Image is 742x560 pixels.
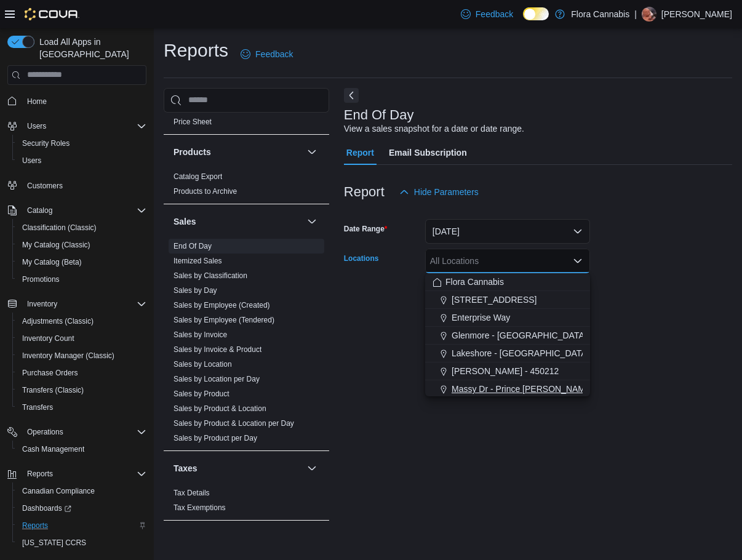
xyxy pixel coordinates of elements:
[17,484,100,498] a: Canadian Compliance
[12,500,151,517] a: Dashboards
[2,118,151,135] button: Users
[27,299,57,309] span: Inventory
[174,271,247,280] a: Sales by Classification
[2,295,151,313] button: Inventory
[305,461,319,476] button: Taxes
[642,7,656,22] div: Claire Godbout
[12,152,151,169] button: Users
[12,254,151,271] button: My Catalog (Beta)
[17,238,146,252] span: My Catalog (Classic)
[174,503,226,512] a: Tax Exemptions
[174,146,211,158] h3: Products
[445,276,504,288] span: Flora Cannabis
[22,240,90,250] span: My Catalog (Classic)
[2,423,151,441] button: Operations
[346,140,374,165] span: Report
[456,2,518,26] a: Feedback
[476,8,513,20] span: Feedback
[174,316,274,324] a: Sales by Employee (Tendered)
[12,219,151,236] button: Classification (Classic)
[174,345,261,354] span: Sales by Invoice & Product
[174,462,197,474] h3: Taxes
[344,122,524,135] div: View a sales snapshot for a date or date range.
[22,274,60,284] span: Promotions
[174,187,237,196] a: Products to Archive
[17,220,102,235] a: Classification (Classic)
[174,300,270,310] span: Sales by Employee (Created)
[17,331,79,346] a: Inventory Count
[17,136,146,151] span: Security Roles
[12,236,151,254] button: My Catalog (Classic)
[164,239,329,450] div: Sales
[17,314,98,329] a: Adjustments (Classic)
[174,330,227,340] span: Sales by Invoice
[425,362,590,380] button: [PERSON_NAME] - 450212
[389,140,467,165] span: Email Subscription
[174,172,222,182] span: Catalog Export
[12,441,151,458] button: Cash Management
[17,535,91,550] a: [US_STATE] CCRS
[2,465,151,482] button: Reports
[305,145,319,159] button: Products
[17,501,146,516] span: Dashboards
[12,399,151,416] button: Transfers
[344,88,359,103] button: Next
[174,215,196,228] h3: Sales
[22,466,146,481] span: Reports
[22,156,41,166] span: Users
[22,334,74,343] span: Inventory Count
[634,7,637,22] p: |
[174,286,217,295] a: Sales by Day
[17,442,146,457] span: Cash Management
[17,383,146,398] span: Transfers (Classic)
[174,433,257,443] span: Sales by Product per Day
[174,146,302,158] button: Products
[174,389,229,399] span: Sales by Product
[174,359,232,369] span: Sales by Location
[17,153,146,168] span: Users
[22,444,84,454] span: Cash Management
[174,241,212,251] span: End Of Day
[22,466,58,481] button: Reports
[174,404,266,414] span: Sales by Product & Location
[174,257,222,265] a: Itemized Sales
[2,202,151,219] button: Catalog
[174,503,226,513] span: Tax Exemptions
[661,7,732,22] p: [PERSON_NAME]
[17,501,76,516] a: Dashboards
[22,203,57,218] button: Catalog
[22,94,52,109] a: Home
[12,482,151,500] button: Canadian Compliance
[27,121,46,131] span: Users
[174,118,212,126] a: Price Sheet
[12,271,151,288] button: Promotions
[22,297,146,311] span: Inventory
[22,538,86,548] span: [US_STATE] CCRS
[22,316,94,326] span: Adjustments (Classic)
[425,273,590,434] div: Choose from the following options
[22,503,71,513] span: Dashboards
[255,48,293,60] span: Feedback
[164,38,228,63] h1: Reports
[12,534,151,551] button: [US_STATE] CCRS
[22,351,114,361] span: Inventory Manager (Classic)
[22,425,146,439] span: Operations
[17,366,83,380] a: Purchase Orders
[27,206,52,215] span: Catalog
[164,169,329,204] div: Products
[174,375,260,383] a: Sales by Location per Day
[344,185,385,199] h3: Report
[22,178,146,193] span: Customers
[22,385,84,395] span: Transfers (Classic)
[236,42,298,66] a: Feedback
[174,215,302,228] button: Sales
[425,380,590,398] button: Massy Dr - Prince [PERSON_NAME] - 450075
[22,119,146,134] span: Users
[17,518,146,533] span: Reports
[17,255,146,270] span: My Catalog (Beta)
[425,273,590,291] button: Flora Cannabis
[22,402,53,412] span: Transfers
[22,203,146,218] span: Catalog
[523,7,549,20] input: Dark Mode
